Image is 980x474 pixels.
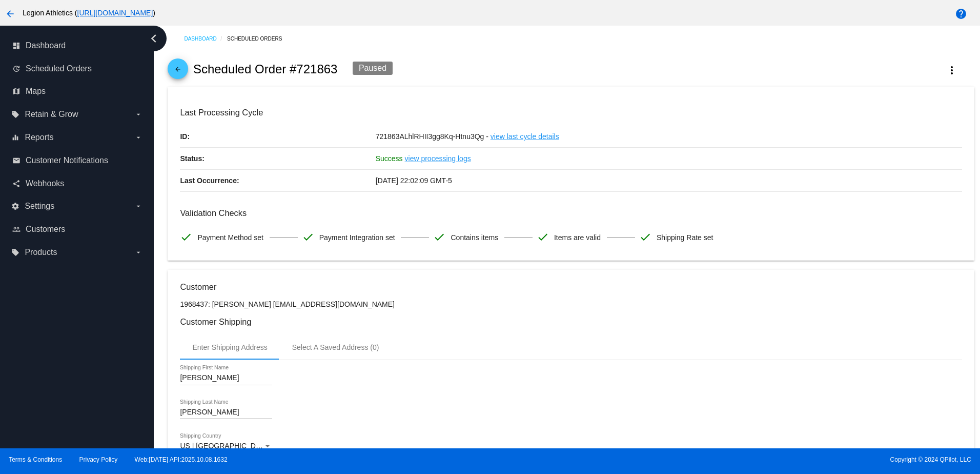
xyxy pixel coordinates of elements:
[180,374,272,382] input: Shipping First Name
[319,227,395,248] span: Payment Integration set
[12,65,21,73] i: update
[134,202,142,210] i: arrow_drop_down
[25,110,78,119] span: Retain & Grow
[26,87,46,96] span: Maps
[12,42,21,50] i: dashboard
[180,317,962,327] h3: Customer Shipping
[134,248,142,256] i: arrow_drop_down
[537,231,549,243] mat-icon: check
[12,61,142,77] a: update Scheduled Orders
[376,132,488,141] span: 721863ALhlRHII3gg8Kq-Htnu3Qg -
[77,9,153,17] a: [URL][DOMAIN_NAME]
[26,41,66,50] span: Dashboard
[25,133,53,142] span: Reports
[12,87,21,95] i: map
[946,64,958,76] mat-icon: more_vert
[184,31,227,47] a: Dashboard
[26,64,92,73] span: Scheduled Orders
[11,110,19,118] i: local_offer
[955,8,967,20] mat-icon: help
[180,108,962,117] h3: Last Processing Cycle
[180,148,375,169] p: Status:
[180,170,375,191] p: Last Occurrence:
[146,30,162,47] i: chevron_left
[12,152,142,169] a: email Customer Notifications
[376,176,452,185] span: [DATE] 22:02:09 GMT-5
[554,227,601,248] span: Items are valid
[180,126,375,147] p: ID:
[11,133,19,142] i: equalizer
[180,442,271,450] span: US | [GEOGRAPHIC_DATA]
[134,133,142,142] i: arrow_drop_down
[25,202,54,211] span: Settings
[12,156,21,165] i: email
[4,8,16,20] mat-icon: arrow_back
[12,221,142,238] a: people_outline Customers
[26,179,64,188] span: Webhooks
[227,31,291,47] a: Scheduled Orders
[657,227,713,248] span: Shipping Rate set
[180,231,192,243] mat-icon: check
[12,175,142,192] a: share Webhooks
[433,231,445,243] mat-icon: check
[11,248,19,256] i: local_offer
[12,83,142,100] a: map Maps
[12,180,21,188] i: share
[12,225,21,233] i: people_outline
[25,248,57,257] span: Products
[12,37,142,54] a: dashboard Dashboard
[499,456,971,463] span: Copyright © 2024 QPilot, LLC
[197,227,263,248] span: Payment Method set
[180,208,962,218] h3: Validation Checks
[180,408,272,417] input: Shipping Last Name
[26,156,108,165] span: Customer Notifications
[353,62,393,75] div: Paused
[23,9,155,17] span: Legion Athletics ( )
[9,456,62,463] a: Terms & Conditions
[302,231,314,243] mat-icon: check
[192,343,267,351] div: Enter Shipping Address
[451,227,498,248] span: Contains items
[376,154,403,163] span: Success
[26,225,65,234] span: Customers
[134,110,142,118] i: arrow_drop_down
[193,62,338,76] h2: Scheduled Order #721863
[135,456,228,463] a: Web:[DATE] API:2025.10.08.1632
[491,126,559,147] a: view last cycle details
[180,442,272,450] mat-select: Shipping Country
[172,66,184,78] mat-icon: arrow_back
[180,300,962,308] p: 1968437: [PERSON_NAME] [EMAIL_ADDRESS][DOMAIN_NAME]
[11,202,19,210] i: settings
[79,456,118,463] a: Privacy Policy
[405,148,471,169] a: view processing logs
[639,231,651,243] mat-icon: check
[292,343,379,351] div: Select A Saved Address (0)
[180,282,962,292] h3: Customer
